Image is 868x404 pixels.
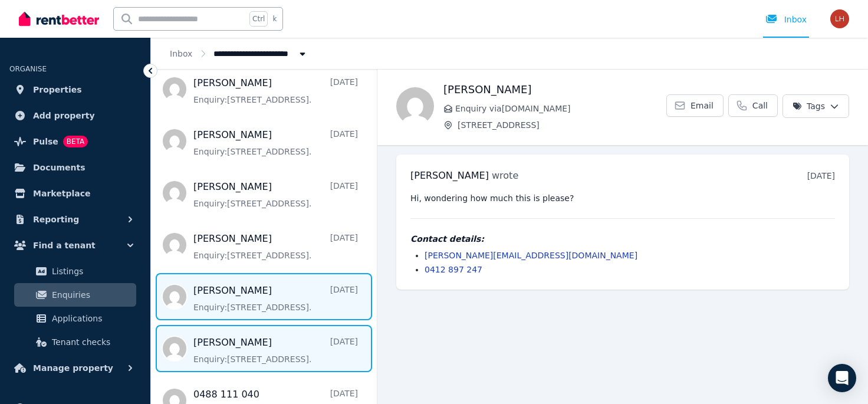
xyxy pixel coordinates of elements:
a: Call [728,94,778,117]
img: RentBetter [19,10,99,28]
img: Ross [396,87,434,125]
a: [PERSON_NAME][DATE]Enquiry:[STREET_ADDRESS]. [193,76,358,106]
a: Email [666,94,724,117]
a: Applications [14,307,136,330]
span: BETA [63,136,88,147]
a: [PERSON_NAME][DATE]Enquiry:[STREET_ADDRESS]. [193,232,358,261]
span: Ctrl [249,11,268,27]
span: Reporting [33,212,79,226]
h4: Contact details: [410,233,835,245]
a: Enquiries [14,283,136,307]
a: [PERSON_NAME][EMAIL_ADDRESS][DOMAIN_NAME] [425,251,637,260]
span: Applications [52,311,131,326]
a: [PERSON_NAME][DATE]Enquiry:[STREET_ADDRESS]. [193,284,358,313]
span: wrote [492,170,518,181]
button: Tags [782,94,849,118]
span: [PERSON_NAME] [410,170,489,181]
span: Call [752,100,768,111]
span: Enquiry via [DOMAIN_NAME] [455,103,666,114]
a: 0412 897 247 [425,265,482,274]
span: Pulse [33,134,58,149]
span: Enquiries [52,288,131,302]
span: Properties [33,83,82,97]
a: Listings [14,260,136,283]
span: [STREET_ADDRESS] [458,119,666,131]
pre: Hi, wondering how much this is please? [410,192,835,204]
time: [DATE] [807,171,835,180]
span: Documents [33,160,86,175]
span: ORGANISE [9,65,47,73]
span: Marketplace [33,186,90,201]
a: [PERSON_NAME][DATE]Enquiry:[STREET_ADDRESS]. [193,336,358,365]
a: Properties [9,78,141,101]
h1: [PERSON_NAME] [443,81,666,98]
span: Add property [33,109,95,123]
span: Tenant checks [52,335,131,349]
span: Listings [52,264,131,278]
img: LINDA HAMAMDJIAN [830,9,849,28]
nav: Breadcrumb [151,38,327,69]
span: k [272,14,277,24]
span: Tags [793,100,825,112]
span: Manage property [33,361,113,375]
a: [PERSON_NAME][DATE]Enquiry:[STREET_ADDRESS]. [193,180,358,209]
a: Tenant checks [14,330,136,354]
a: [PERSON_NAME][DATE]Enquiry:[STREET_ADDRESS]. [193,128,358,157]
div: Inbox [765,14,807,25]
button: Manage property [9,356,141,380]
span: Email [691,100,714,111]
a: PulseBETA [9,130,141,153]
a: Documents [9,156,141,179]
a: Inbox [170,49,192,58]
span: Find a tenant [33,238,96,252]
button: Find a tenant [9,234,141,257]
a: Marketplace [9,182,141,205]
a: Add property [9,104,141,127]
div: Open Intercom Messenger [828,364,856,392]
button: Reporting [9,208,141,231]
